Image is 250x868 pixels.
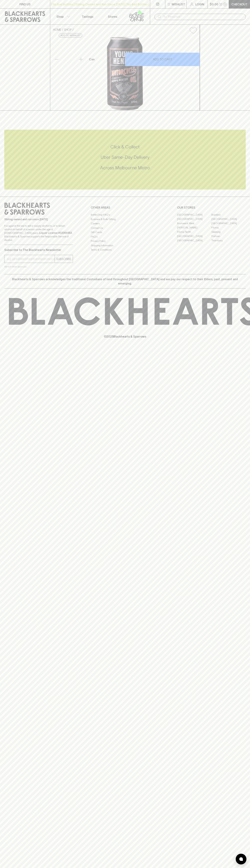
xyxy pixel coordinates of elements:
[91,221,159,226] a: Careers
[4,154,246,160] h5: Uber Same-Day Delivery
[108,14,117,19] p: Stores
[91,248,159,252] a: Terms & Conditions
[88,56,125,63] div: Can
[211,238,246,243] a: Thornbury
[55,255,73,263] button: SUBSCRIBE
[91,243,159,248] a: Shipping Information
[4,218,73,221] p: Sibling owned and run since [DATE]
[4,144,246,150] h5: Click & Collect
[91,217,159,221] a: Business & Bulk Gifting
[75,9,100,24] a: Tastings
[177,221,211,225] a: Brunswick West
[50,37,200,110] img: 52302.png
[4,165,246,171] h5: Across Melbourne Metro
[53,28,61,31] a: HOME
[231,2,247,6] p: Checkout
[211,230,246,234] a: Geelong
[4,130,246,189] div: Call to action block
[91,205,159,210] p: OTHER AREAS
[177,213,211,217] a: [GEOGRAPHIC_DATA]
[39,231,72,234] strong: Liquor License #32064953
[177,205,246,210] p: OUR STORES
[4,224,73,242] p: It is against the law to sell or supply alcohol to, or to obtain alcohol on behalf of a person un...
[7,256,55,262] input: e.g. jane@blackheartsandsparrows.com.au
[177,234,211,238] a: [GEOGRAPHIC_DATA]
[177,238,211,243] a: [GEOGRAPHIC_DATA]
[19,2,31,6] p: FIND US
[7,277,243,286] p: Blackhearts & Sparrows acknowledges the traditional Custodians of land throughout [GEOGRAPHIC_DAT...
[210,2,218,6] p: $0.00
[224,3,226,5] p: 0
[50,9,75,24] button: Shop
[125,53,200,66] button: ADD TO CART
[91,230,159,235] a: Gift Cards
[211,225,246,230] a: Fitzroy
[91,235,159,239] a: FAQ's
[195,2,204,6] p: Login
[177,225,211,230] a: [PERSON_NAME]
[211,213,246,217] a: Braddon
[4,248,73,252] p: Subscribe to The Blackhearts Newsletter
[91,239,159,243] a: Privacy Policy
[59,33,82,38] button: Add to wishlist
[82,14,93,19] p: Tastings
[91,213,159,217] a: Bottle Drop FAQ's
[188,26,198,35] button: Add to wishlist
[56,257,71,261] p: SUBSCRIBE
[163,14,243,20] input: Try "Pinot noir"
[153,57,172,61] p: ADD TO CART
[239,857,243,861] img: bubble-icon
[211,221,246,225] a: [GEOGRAPHIC_DATA]
[177,230,211,234] a: Fitzroy North
[91,226,159,230] a: Contact Us
[100,9,125,24] a: Stores
[56,14,64,19] p: Shop
[211,217,246,221] a: [GEOGRAPHIC_DATA]
[211,234,246,238] a: Prahran
[172,2,185,6] p: Wishlist
[4,265,73,268] p: We will never spam you
[177,217,211,221] a: [GEOGRAPHIC_DATA]
[64,28,72,31] a: SHOP
[89,57,95,61] p: Can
